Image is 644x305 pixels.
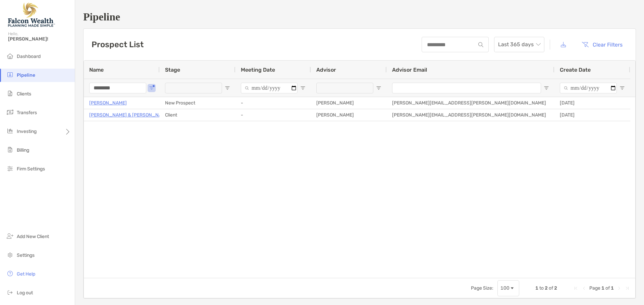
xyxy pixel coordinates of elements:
button: Open Filter Menu [225,85,230,91]
span: Firm Settings [17,166,45,172]
button: Open Filter Menu [620,85,625,91]
span: Advisor Email [392,67,427,73]
div: [DATE] [554,109,630,121]
span: of [549,285,553,291]
img: settings icon [6,251,14,259]
img: billing icon [6,146,14,154]
span: of [605,285,610,291]
div: Last Page [625,286,630,291]
input: Name Filter Input [89,83,146,93]
span: Transfers [17,110,37,116]
div: Previous Page [581,286,587,291]
img: firm-settings icon [6,164,14,172]
span: 2 [545,285,548,291]
img: dashboard icon [6,52,14,60]
span: Name [89,67,104,73]
img: get-help icon [6,270,14,278]
div: First Page [573,286,579,291]
span: Settings [17,252,35,258]
span: Dashboard [17,54,41,59]
span: Investing [17,129,37,134]
button: Open Filter Menu [300,85,306,91]
span: 1 [535,285,538,291]
div: [PERSON_NAME] [311,109,387,121]
div: - [235,109,311,121]
div: Page Size [497,280,519,296]
span: Pipeline [17,72,35,78]
input: Meeting Date Filter Input [241,83,298,93]
div: [PERSON_NAME][EMAIL_ADDRESS][PERSON_NAME][DOMAIN_NAME] [387,109,554,121]
span: 1 [611,285,614,291]
img: logout icon [6,288,14,296]
span: Stage [165,67,180,73]
div: New Prospect [160,97,235,109]
img: add_new_client icon [6,232,14,240]
div: [PERSON_NAME] [311,97,387,109]
button: Open Filter Menu [376,85,381,91]
div: Next Page [616,286,622,291]
input: Create Date Filter Input [560,83,617,93]
a: [PERSON_NAME] [89,99,127,107]
div: [DATE] [554,97,630,109]
img: pipeline icon [6,71,14,79]
a: [PERSON_NAME] & [PERSON_NAME] [89,111,170,119]
span: Log out [17,290,33,296]
span: Clients [17,91,31,97]
img: transfers icon [6,108,14,116]
button: Clear Filters [577,37,628,52]
span: to [539,285,544,291]
span: Page [589,285,600,291]
span: 2 [554,285,557,291]
span: Billing [17,147,29,153]
span: Advisor [316,67,336,73]
div: - [235,97,311,109]
span: Add New Client [17,234,49,239]
img: input icon [478,42,483,47]
div: Client [160,109,235,121]
span: Meeting Date [241,67,275,73]
img: investing icon [6,127,14,135]
div: Page Size: [471,285,493,291]
img: clients icon [6,89,14,97]
span: [PERSON_NAME]! [8,36,71,42]
div: [PERSON_NAME][EMAIL_ADDRESS][PERSON_NAME][DOMAIN_NAME] [387,97,554,109]
h3: Prospect List [92,40,144,49]
button: Open Filter Menu [544,85,549,91]
span: 1 [601,285,604,291]
span: Create Date [560,67,591,73]
span: Get Help [17,271,35,277]
h1: Pipeline [83,11,636,23]
input: Advisor Email Filter Input [392,83,541,93]
img: Falcon Wealth Planning Logo [8,3,55,27]
button: Open Filter Menu [149,85,154,91]
span: Last 365 days [498,37,540,52]
div: 100 [500,285,509,291]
